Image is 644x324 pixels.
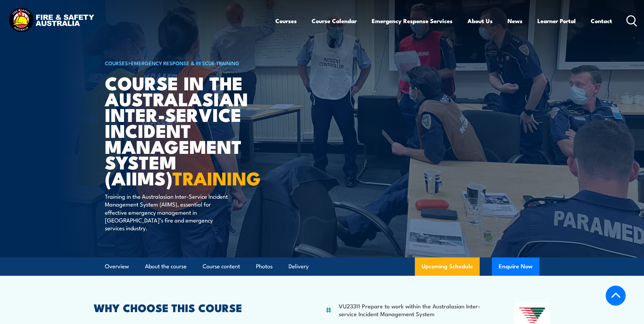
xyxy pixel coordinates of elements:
[508,12,522,30] a: News
[537,12,576,30] a: Learner Portal
[591,12,612,30] a: Contact
[105,59,273,67] h6: >
[339,302,481,318] li: VU23311 Prepare to work within the Australasian Inter-service Incident Management System
[467,12,493,30] a: About Us
[256,257,273,275] a: Photos
[372,12,453,30] a: Emergency Response Services
[145,257,187,275] a: About the course
[203,257,240,275] a: Course content
[105,192,229,232] p: Training in the Australasian Inter-Service Incident Management System (AIIMS), essential for effe...
[105,59,128,67] a: COURSES
[172,163,261,192] strong: TRAINING
[131,59,239,67] a: Emergency Response & Rescue Training
[312,12,357,30] a: Course Calendar
[275,12,297,30] a: Courses
[105,257,129,275] a: Overview
[105,75,273,186] h1: Course in the Australasian Inter-service Incident Management System (AIIMS)
[289,257,309,275] a: Delivery
[94,303,292,312] h2: WHY CHOOSE THIS COURSE
[415,257,480,276] a: Upcoming Schedule
[492,257,539,276] button: Enquire Now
